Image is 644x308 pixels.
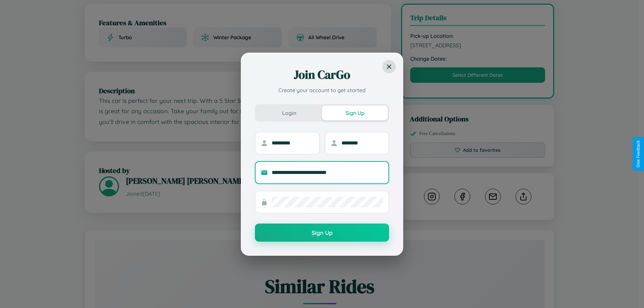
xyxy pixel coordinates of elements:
[636,140,641,168] div: Give Feedback
[255,224,389,242] button: Sign Up
[322,106,388,120] button: Sign Up
[255,86,389,94] p: Create your account to get started
[256,106,322,120] button: Login
[255,67,389,83] h2: Join CarGo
